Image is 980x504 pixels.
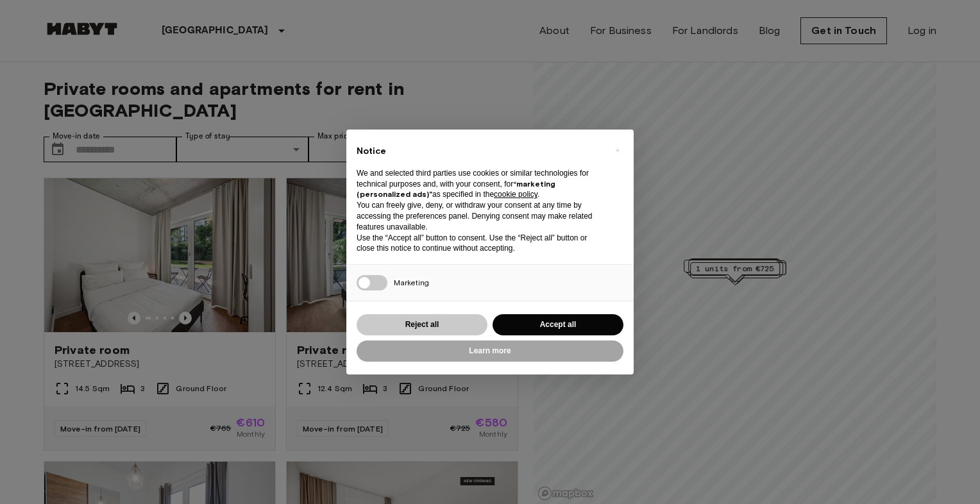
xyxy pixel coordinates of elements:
span: × [615,142,620,158]
button: Reject all [357,314,487,335]
p: We and selected third parties use cookies or similar technologies for technical purposes and, wit... [357,168,603,200]
a: cookie policy [494,190,537,199]
p: You can freely give, deny, or withdraw your consent at any time by accessing the preferences pane... [357,200,603,232]
p: Use the “Accept all” button to consent. Use the “Reject all” button or close this notice to conti... [357,233,603,255]
h2: Notice [357,145,603,158]
strong: “marketing (personalized ads)” [357,179,555,199]
button: Accept all [493,314,623,335]
button: Learn more [357,340,623,362]
span: Marketing [394,278,429,287]
button: Close this notice [607,140,627,160]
